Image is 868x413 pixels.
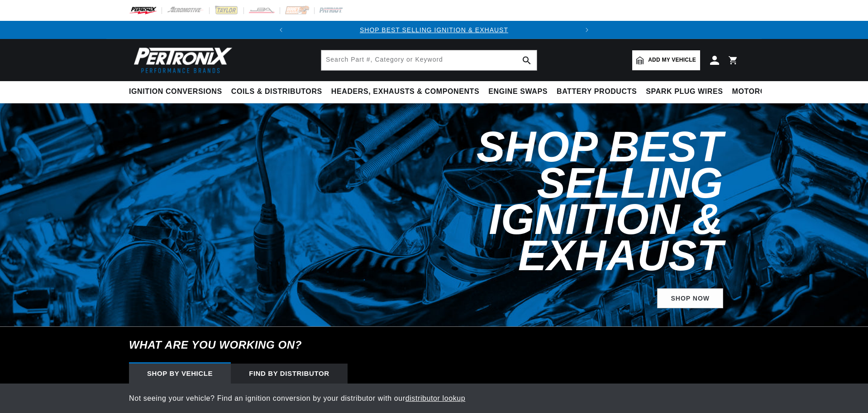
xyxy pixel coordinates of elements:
div: Shop by vehicle [129,364,231,384]
div: Find by Distributor [231,364,348,384]
summary: Ignition Conversions [129,81,227,102]
h2: Shop Best Selling Ignition & Exhaust [336,129,723,274]
span: Add my vehicle [648,56,696,64]
a: distributor lookup [405,394,466,402]
a: SHOP BEST SELLING IGNITION & EXHAUST [360,26,508,34]
span: Spark Plug Wires [646,87,723,97]
div: 1 of 2 [290,25,578,35]
span: Engine Swaps [488,87,548,97]
summary: Engine Swaps [484,81,552,102]
span: Battery Products [557,87,637,97]
span: Coils & Distributors [231,87,322,97]
a: Add my vehicle [632,50,700,70]
span: Headers, Exhausts & Components [331,87,479,97]
img: Pertronix [129,44,233,76]
input: Search Part #, Category or Keyword [321,50,537,70]
h6: What are you working on? [106,327,762,363]
summary: Spark Plug Wires [641,81,727,102]
span: Ignition Conversions [129,87,222,97]
div: Announcement [290,25,578,35]
summary: Headers, Exhausts & Components [327,81,484,102]
summary: Battery Products [552,81,641,102]
a: SHOP NOW [657,288,723,309]
button: Translation missing: en.sections.announcements.next_announcement [578,21,596,39]
button: Translation missing: en.sections.announcements.previous_announcement [272,21,290,39]
p: Not seeing your vehicle? Find an ignition conversion by your distributor with our [129,393,739,404]
slideshow-component: Translation missing: en.sections.announcements.announcement_bar [106,21,762,39]
button: search button [517,50,537,70]
summary: Coils & Distributors [227,81,327,102]
summary: Motorcycle [728,81,791,102]
span: Motorcycle [732,87,786,97]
